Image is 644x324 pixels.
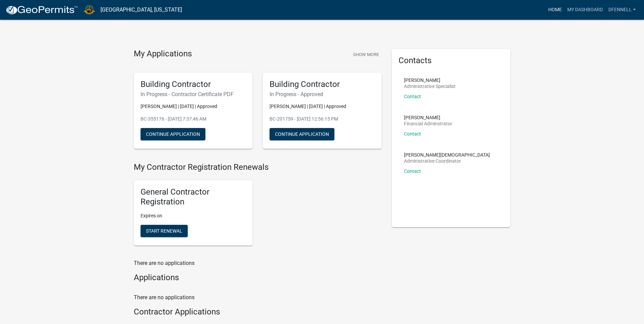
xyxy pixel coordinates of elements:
[350,49,382,60] button: Show More
[100,4,182,16] a: [GEOGRAPHIC_DATA], [US_STATE]
[404,131,421,137] a: Contact
[565,3,606,16] a: My Dashboard
[141,187,246,207] h5: General Contractor Registration
[404,121,452,126] p: Financial Adminstrator
[134,307,382,320] wm-workflow-list-section: Contractor Applications
[270,79,375,89] h5: Building Contractor
[134,293,382,302] p: There are no applications
[134,162,382,172] h4: My Contractor Registration Renewals
[404,115,452,120] p: [PERSON_NAME]
[141,91,246,97] h6: In Progress - Contractor Certificate PDF
[134,273,382,283] h4: Applications
[134,273,382,285] wm-workflow-list-section: Applications
[84,5,95,14] img: La Porte County, Indiana
[404,168,421,174] a: Contact
[606,3,639,16] a: dfennell
[404,94,421,99] a: Contact
[404,84,456,89] p: Administrative Specialist
[270,91,375,97] h6: In Progress - Approved
[134,49,192,59] h4: My Applications
[141,79,246,89] h5: Building Contractor
[134,162,382,251] wm-registration-list-section: My Contractor Registration Renewals
[546,3,565,16] a: Home
[141,212,246,219] p: Expires on
[270,128,334,140] button: Continue Application
[134,307,382,317] h4: Contractor Applications
[141,128,205,140] button: Continue Application
[404,78,456,83] p: [PERSON_NAME]
[270,115,375,123] p: BC-201759 - [DATE] 12:56:15 PM
[141,103,246,110] p: [PERSON_NAME] | [DATE] | Approved
[399,56,504,66] h5: Contacts
[404,152,490,157] p: [PERSON_NAME][DEMOGRAPHIC_DATA]
[141,225,188,237] button: Start Renewal
[270,103,375,110] p: [PERSON_NAME] | [DATE] | Approved
[146,228,182,233] span: Start Renewal
[134,259,382,267] p: There are no applications
[404,159,490,163] p: Administrative Coordinator
[141,115,246,123] p: BC-355176 - [DATE] 7:37:46 AM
